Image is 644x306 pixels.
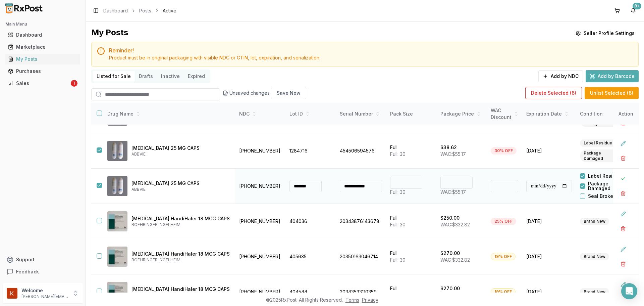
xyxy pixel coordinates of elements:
td: 20350163046714 [336,239,386,274]
td: 454506594576 [336,133,386,169]
img: RxPost Logo [3,3,46,13]
button: Edit [617,208,629,220]
p: [MEDICAL_DATA] HandiHaler 18 MCG CAPS [131,251,230,257]
span: Full: 30 [390,189,406,195]
td: Full [386,204,436,239]
img: Spiriva HandiHaler 18 MCG CAPS [107,211,127,231]
a: Posts [139,7,151,14]
span: Full: 30 [390,257,406,263]
div: 30% OFF [491,147,517,155]
div: 25% OFF [491,218,516,225]
label: Label Residue [588,174,622,178]
span: Full: 30 [390,292,406,298]
button: Seller Profile Settings [572,27,639,39]
button: Inactive [157,71,184,82]
div: Product must be in original packaging with visible NDC or GTIN, lot, expiration, and serialization. [109,54,633,61]
div: Lot ID [289,111,332,117]
div: Marketplace [8,44,77,50]
td: 405635 [285,239,336,274]
div: Unsaved changes [223,87,306,99]
button: Delete [617,187,629,200]
p: [MEDICAL_DATA] HandiHaler 18 MCG CAPS [131,286,230,293]
div: Brand New [580,218,609,225]
div: Sales [8,80,69,87]
span: WAC: $55.17 [440,189,466,195]
span: [DATE] [526,253,572,260]
span: WAC: $332.82 [440,257,470,263]
button: Delete Selected (6) [525,87,582,99]
td: 1284716 [285,133,336,169]
div: Drug Name [107,111,230,117]
button: Drafts [135,71,157,82]
span: Full: 30 [390,222,406,227]
a: Purchases [5,65,80,77]
button: Delete [617,258,629,270]
button: Marketplace [3,42,83,52]
td: [PHONE_NUMBER] [235,133,285,169]
label: Package Damaged [588,181,626,191]
p: $270.00 [440,285,460,292]
span: [DATE] [526,147,572,154]
div: Purchases [8,68,77,75]
a: Marketplace [5,41,80,53]
button: Edit [617,278,629,291]
p: BOEHRINGER INGELHEIM [131,222,230,227]
button: Unlist Selected (6) [585,87,639,99]
div: 1 [71,80,77,87]
div: Expiration Date [526,111,572,117]
div: Serial Number [340,111,382,117]
span: [DATE] [526,289,572,295]
span: Full: 30 [390,151,406,157]
p: [MEDICAL_DATA] HandiHaler 18 MCG CAPS [131,215,230,222]
td: [PHONE_NUMBER] [235,204,285,239]
p: $270.00 [440,250,460,257]
th: Pack Size [386,103,436,125]
span: WAC: $332.82 [440,222,470,227]
td: [PHONE_NUMBER] [235,169,285,204]
div: Package Price [440,111,483,117]
span: Active [163,7,176,14]
a: Terms [345,297,359,303]
h2: Main Menu [5,21,80,27]
button: Add by NDC [538,70,583,82]
div: My Posts [8,56,77,62]
td: [PHONE_NUMBER] [235,239,285,274]
div: Open Intercom Messenger [621,283,637,299]
label: Seal Broken [588,194,616,199]
button: Delete [617,152,629,164]
td: 404036 [285,204,336,239]
th: Action [613,103,639,125]
p: [MEDICAL_DATA] 25 MG CAPS [131,180,230,187]
img: Gengraf 25 MG CAPS [107,176,127,196]
div: Label Residue [580,139,616,147]
img: Spiriva HandiHaler 18 MCG CAPS [107,247,127,267]
span: [DATE] [526,218,572,225]
img: Spiriva HandiHaler 18 MCG CAPS [107,282,127,302]
p: $250.00 [440,215,460,221]
a: Dashboard [103,7,128,14]
p: ABBVIE [131,187,230,192]
div: 19% OFF [491,253,516,260]
a: Privacy [362,297,378,303]
td: 20343876143678 [336,204,386,239]
td: Full [386,239,436,274]
span: Feedback [16,268,39,275]
p: BOEHRINGER INGELHEIM [131,257,230,263]
a: My Posts [5,53,80,65]
button: Delete [617,223,629,235]
button: Purchases [3,66,83,77]
button: Dashboard [3,30,83,40]
div: 19% OFF [491,288,516,296]
p: $38.62 [440,144,457,151]
div: 9+ [633,3,641,9]
th: Condition [576,103,626,125]
button: Expired [184,71,209,82]
button: 9+ [628,5,639,16]
div: Brand New [580,288,609,296]
button: My Posts [3,54,83,64]
button: Feedback [3,266,83,278]
div: Dashboard [8,32,77,38]
div: WAC Discount [491,107,518,121]
p: [MEDICAL_DATA] 25 MG CAPS [131,145,230,151]
nav: breadcrumb [103,7,176,14]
